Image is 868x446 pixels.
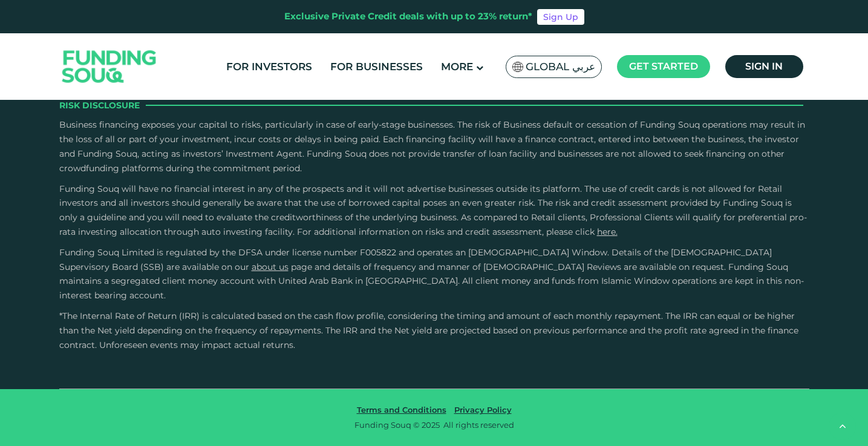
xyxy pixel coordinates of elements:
img: SA Flag [512,62,523,72]
span: page [291,261,312,272]
a: About Us [252,261,289,272]
p: *The Internal Rate of Return (IRR) is calculated based on the cash flow profile, considering the ... [59,309,809,352]
span: Sign in [745,61,783,72]
a: For Investors [223,57,315,77]
a: here. [597,226,618,237]
button: back [829,413,856,440]
span: Funding Souq © [354,420,420,430]
a: For Businesses [327,57,426,77]
p: Business financing exposes your capital to risks, particularly in case of early-stage businesses.... [59,118,809,175]
img: Logo [50,36,169,97]
div: Exclusive Private Credit deals with up to 23% return* [284,10,532,24]
span: All rights reserved [443,420,514,430]
a: Sign in [725,55,803,78]
span: Funding Souq will have no financial interest in any of the prospects and it will not advertise bu... [59,183,807,237]
a: Terms and Conditions [354,405,449,415]
span: Global عربي [526,60,595,74]
span: 2025 [422,420,440,430]
span: More [441,61,473,73]
span: Get started [629,61,698,72]
span: Funding Souq Limited is regulated by the DFSA under license number F005822 and operates an [DEMOG... [59,247,772,272]
a: Privacy Policy [451,405,515,415]
span: and details of frequency and manner of [DEMOGRAPHIC_DATA] Reviews are available on request. Fundi... [59,261,804,301]
a: Sign Up [537,9,584,25]
span: Risk Disclosure [59,99,140,112]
